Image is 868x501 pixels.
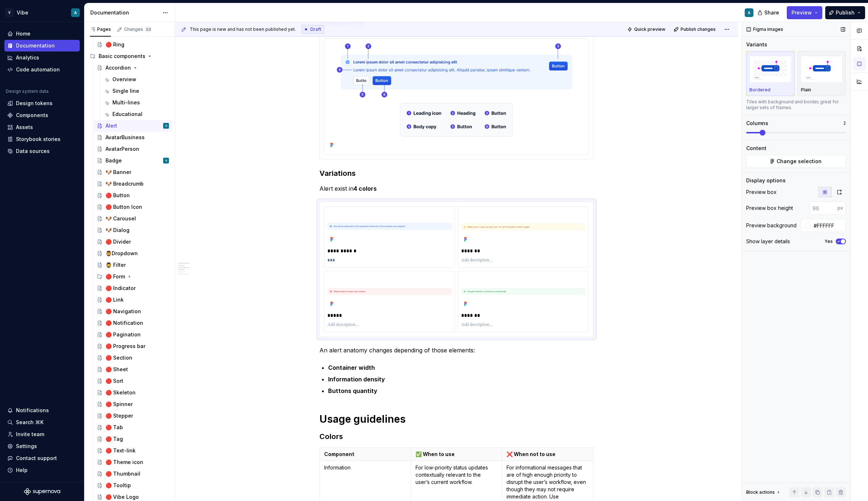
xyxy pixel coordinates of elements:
[319,346,594,355] p: An alert anatomy changes depending of those elements:
[791,9,812,16] span: Preview
[190,26,296,32] span: This page is new and has not been published yet.
[16,136,61,143] div: Storybook stories
[634,26,665,32] span: Quick preview
[4,452,80,464] button: Contact support
[106,273,125,280] div: 🔴 Form
[94,480,172,491] a: 🔴 Tooltip
[106,401,133,408] div: 🔴 Spinner
[6,88,49,94] div: Design system data
[319,413,594,426] h1: Usage guidelines
[106,157,122,164] div: Badge
[90,9,159,16] div: Documentation
[746,145,766,152] div: Content
[94,375,172,387] a: 🔴 Sort
[4,440,80,452] a: Settings
[836,9,855,16] span: Publish
[749,87,770,93] p: Bordered
[4,40,80,51] a: Documentation
[106,343,145,350] div: 🔴 Progress bar
[746,238,790,245] div: Show layer details
[17,9,28,16] div: Vibe
[625,24,669,34] button: Quick preview
[94,282,172,294] a: 🔴 Indicator
[746,120,768,127] div: Columns
[106,169,131,176] div: 🐶 Banner
[101,74,172,85] a: Overview
[746,51,795,96] button: placeholderBordered
[112,87,139,95] div: Single line
[4,28,80,40] a: Home
[112,111,142,118] div: Educational
[106,493,139,501] div: 🔴 Vibe Logo
[16,431,44,438] div: Invite team
[101,97,172,108] a: Multi-lines
[106,331,141,338] div: 🔴 Pagination
[811,219,846,232] input: Auto
[94,224,172,236] a: 🐶 Dialog
[4,133,80,145] a: Storybook stories
[16,42,55,49] div: Documentation
[4,145,80,157] a: Data sources
[106,296,124,303] div: 🔴 Link
[94,248,172,259] a: 🧔‍♂️Dropdown
[106,424,123,431] div: 🔴 Tab
[106,308,141,315] div: 🔴 Navigation
[87,50,172,62] div: Basic components
[671,24,719,34] button: Publish changes
[94,352,172,364] a: 🔴 Section
[324,464,406,471] p: Information
[90,26,111,32] div: Pages
[94,178,172,190] a: 🐶 Breadcrumb
[106,180,144,187] div: 🐶 Breadcrumb
[4,98,80,109] a: Design tokens
[94,155,172,166] a: BadgeA
[94,236,172,248] a: 🔴 Divider
[416,451,498,458] p: ✅ When to use
[4,464,80,476] button: Help
[16,66,60,73] div: Code automation
[319,431,594,442] h3: Colors
[746,189,777,196] div: Preview box
[106,41,124,48] div: 🔴 Ring
[681,26,716,32] span: Publish changes
[94,364,172,375] a: 🔴 Sheet
[94,410,172,422] a: 🔴 Stepper
[94,120,172,132] a: AlertA
[16,467,28,474] div: Help
[16,124,33,131] div: Assets
[101,108,172,120] a: Educational
[328,376,385,383] strong: Information density
[94,143,172,155] a: AvatarPerson
[94,271,172,282] div: 🔴 Form
[94,398,172,410] a: 🔴 Spinner
[310,26,321,32] span: Draft
[106,64,131,71] div: Accordion
[16,455,57,462] div: Contact support
[746,222,797,229] div: Preview background
[94,166,172,178] a: 🐶 Banner
[746,155,846,168] button: Change selection
[94,213,172,224] a: 🐶 Carousel
[94,445,172,456] a: 🔴 Text-link
[825,6,865,19] button: Publish
[94,433,172,445] a: 🔴 Tag
[749,56,791,82] img: placeholder
[16,148,50,155] div: Data sources
[764,9,779,16] span: Share
[94,317,172,329] a: 🔴 Notification
[106,459,143,466] div: 🔴 Theme icon
[94,456,172,468] a: 🔴 Theme icon
[16,443,37,450] div: Settings
[328,387,377,394] strong: Buttons quantity
[328,364,375,371] strong: Container width
[324,451,406,458] p: Component
[838,205,843,211] p: px
[106,238,131,245] div: 🔴 Divider
[746,177,786,184] div: Display options
[319,184,594,193] p: Alert exist in
[106,227,129,234] div: 🐶 Dialog
[94,422,172,433] a: 🔴 Tab
[5,8,14,17] div: V
[746,99,846,111] div: Tiles with background and border, great for larger sets of frames.
[798,51,846,96] button: placeholderPlain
